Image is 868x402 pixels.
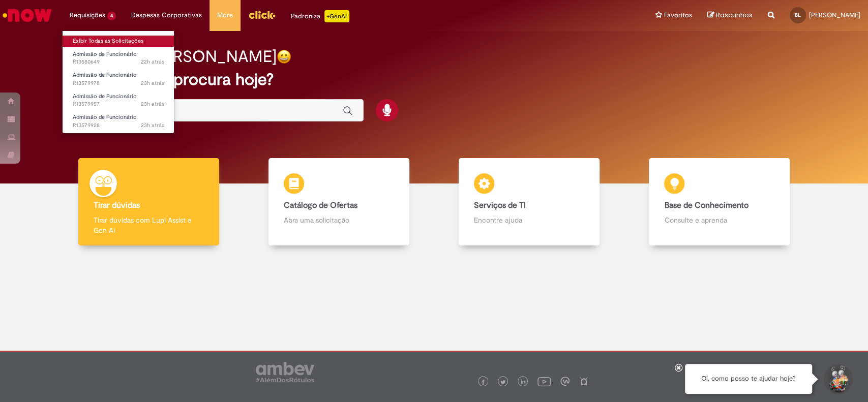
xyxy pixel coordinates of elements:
[141,121,164,129] span: 23h atrás
[141,100,164,108] span: 23h atrás
[141,58,164,66] time: 30/09/2025 10:53:54
[63,36,174,47] a: Exibir Todas as Solicitações
[291,10,349,22] div: Padroniza
[521,379,526,385] img: logo_footer_linkedin.png
[434,158,624,246] a: Serviços de TI Encontre ajuda
[63,49,174,68] a: Aberto R13580649 : Admissão de Funcionário
[256,362,314,382] img: logo_footer_ambev_rotulo_gray.png
[73,100,164,108] span: R13579957
[716,10,753,20] span: Rascunhos
[795,12,801,18] span: BL
[474,215,584,225] p: Encontre ajuda
[94,215,204,235] p: Tirar dúvidas com Lupi Assist e Gen Ai
[63,70,174,88] a: Aberto R13579978 : Admissão de Funcionário
[244,158,434,246] a: Catálogo de Ofertas Abra uma solicitação
[73,71,137,79] span: Admissão de Funcionário
[73,113,137,121] span: Admissão de Funcionário
[664,200,748,210] b: Base de Conhecimento
[141,79,164,87] span: 23h atrás
[70,10,105,20] span: Requisições
[217,10,233,20] span: More
[82,71,786,88] h2: O que você procura hoje?
[579,377,588,386] img: logo_footer_naosei.png
[141,121,164,129] time: 30/09/2025 09:05:13
[131,10,202,20] span: Despesas Corporativas
[1,5,53,25] img: ServiceNow
[62,30,174,134] ul: Requisições
[560,377,570,386] img: logo_footer_workplace.png
[73,92,137,100] span: Admissão de Funcionário
[94,200,140,210] b: Tirar dúvidas
[664,10,692,20] span: Favoritos
[73,50,137,58] span: Admissão de Funcionário
[73,79,164,87] span: R13579978
[277,49,291,64] img: happy-face.png
[82,48,277,66] h2: Bom dia, [PERSON_NAME]
[474,200,526,210] b: Serviços de TI
[284,200,357,210] b: Catálogo de Ofertas
[63,91,174,110] a: Aberto R13579957 : Admissão de Funcionário
[73,121,164,130] span: R13579928
[500,380,505,385] img: logo_footer_twitter.png
[707,11,753,20] a: Rascunhos
[141,58,164,66] span: 22h atrás
[664,215,774,225] p: Consulte e aprenda
[624,158,815,246] a: Base de Conhecimento Consulte e aprenda
[63,112,174,131] a: Aberto R13579928 : Admissão de Funcionário
[141,100,164,108] time: 30/09/2025 09:08:56
[53,158,244,246] a: Tirar dúvidas Tirar dúvidas com Lupi Assist e Gen Ai
[107,12,116,20] span: 4
[284,215,394,225] p: Abra uma solicitação
[822,364,853,394] button: Iniciar Conversa de Suporte
[685,364,812,394] div: Oi, como posso te ajudar hoje?
[537,375,551,388] img: logo_footer_youtube.png
[481,380,486,385] img: logo_footer_facebook.png
[73,58,164,66] span: R13580649
[141,79,164,87] time: 30/09/2025 09:11:57
[248,7,276,22] img: click_logo_yellow_360x200.png
[809,11,860,19] span: [PERSON_NAME]
[324,10,349,22] p: +GenAi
